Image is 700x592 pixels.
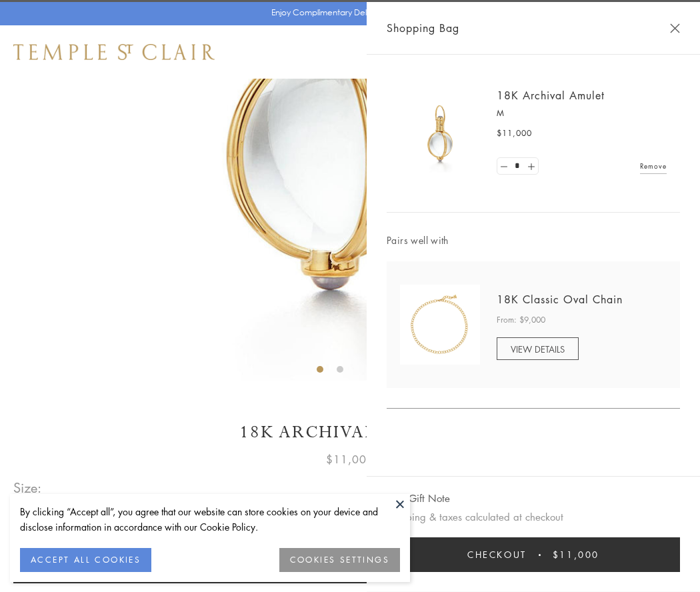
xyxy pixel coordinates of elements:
[553,547,599,562] span: $11,000
[640,159,667,173] a: Remove
[497,158,511,175] a: Set quantity to 0
[511,343,565,355] span: VIEW DETAILS
[670,23,680,33] button: Close Shopping Bag
[387,490,450,507] button: Add Gift Note
[497,107,667,120] p: M
[497,292,623,307] a: 18K Classic Oval Chain
[400,93,480,173] img: 18K Archival Amulet
[400,285,480,365] img: N88865-OV18
[13,421,687,444] h1: 18K Archival Amulet
[271,6,423,19] p: Enjoy Complimentary Delivery & Returns
[326,451,374,468] span: $11,000
[497,88,605,103] a: 18K Archival Amulet
[497,337,579,360] a: VIEW DETAILS
[13,477,43,499] span: Size:
[279,548,400,572] button: COOKIES SETTINGS
[387,233,680,248] span: Pairs well with
[497,313,545,327] span: From: $9,000
[13,44,215,60] img: Temple St. Clair
[467,547,527,562] span: Checkout
[387,19,459,37] span: Shopping Bag
[387,509,680,525] p: Shipping & taxes calculated at checkout
[20,504,400,535] div: By clicking “Accept all”, you agree that our website can store cookies on your device and disclos...
[497,127,532,140] span: $11,000
[20,548,151,572] button: ACCEPT ALL COOKIES
[387,537,680,572] button: Checkout $11,000
[524,158,537,175] a: Set quantity to 2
